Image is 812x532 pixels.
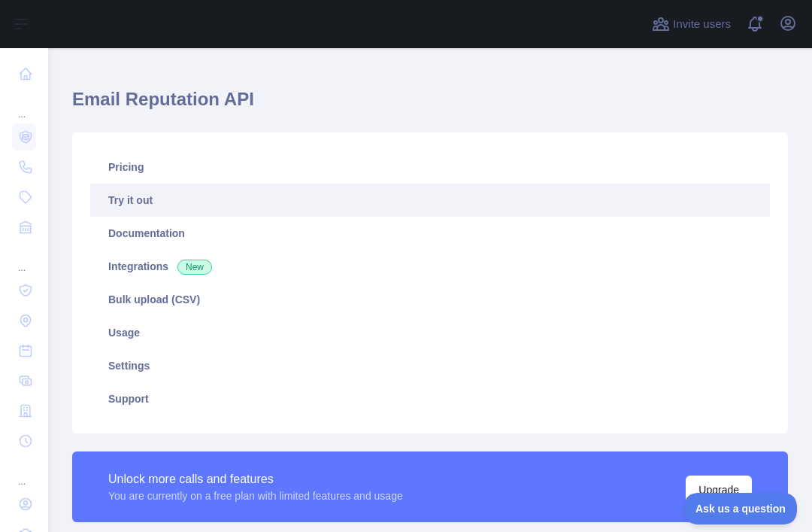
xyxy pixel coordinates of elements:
[90,217,770,250] a: Documentation
[90,150,770,184] a: Pricing
[90,316,770,349] a: Usage
[108,488,403,503] div: You are currently on a free plan with limited features and usage
[90,382,770,415] a: Support
[108,470,403,488] div: Unlock more calls and features
[686,476,752,504] button: Upgrade
[673,16,731,33] span: Invite users
[12,458,36,488] div: ...
[684,493,797,524] iframe: Toggle Customer Support
[177,260,212,275] span: New
[12,90,36,120] div: ...
[649,12,734,36] button: Invite users
[90,250,770,283] a: Integrations New
[12,244,36,274] div: ...
[72,87,788,123] h1: Email Reputation API
[90,184,770,217] a: Try it out
[90,349,770,382] a: Settings
[90,283,770,316] a: Bulk upload (CSV)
